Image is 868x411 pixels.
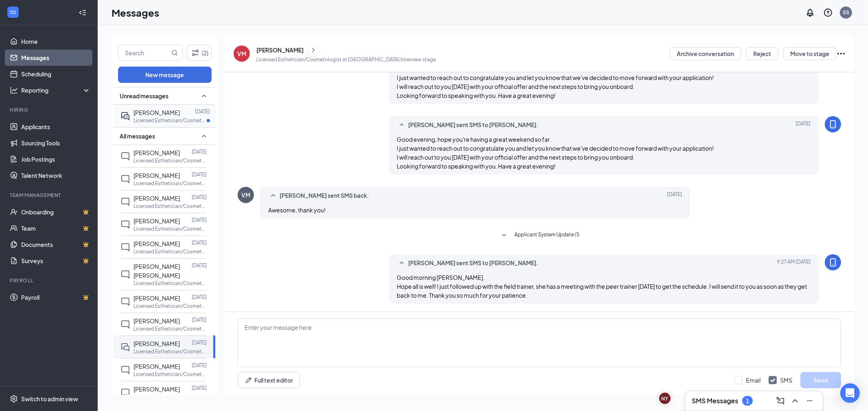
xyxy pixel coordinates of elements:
[397,120,407,130] svg: SmallChevronUp
[774,394,787,407] button: ComposeMessage
[828,119,838,129] svg: MobileSms
[192,362,207,369] p: [DATE]
[692,396,738,405] h3: SMS Messages
[667,191,682,201] span: [DATE]
[192,262,207,269] p: [DATE]
[192,385,207,392] p: [DATE]
[800,372,841,388] button: Send
[268,206,326,214] span: Awesome, thank you!
[112,6,159,19] h1: Messages
[118,45,170,61] input: Search
[120,365,130,375] svg: ChatInactive
[746,47,778,60] button: Reject
[190,48,200,58] svg: Filter
[133,385,180,393] span: [PERSON_NAME]
[133,240,180,247] span: [PERSON_NAME]
[192,339,207,346] p: [DATE]
[21,66,91,82] a: Scheduling
[21,151,91,167] a: Job Postings
[21,220,91,236] a: TeamCrown
[133,325,207,332] p: Licensed Esthetician/Cosmetologist at [GEOGRAPHIC_DATA]
[237,50,246,58] div: VM
[133,348,207,355] p: Licensed Esthetician/Cosmetologist at [GEOGRAPHIC_DATA]
[118,67,212,83] button: New message
[187,45,212,61] button: Filter (2)
[397,274,807,299] span: Good morning [PERSON_NAME]. Hope all is well! I just followed up with the field trainer, she has ...
[21,236,91,253] a: DocumentsCrown
[21,204,91,220] a: OnboardingCrown
[256,46,304,54] div: [PERSON_NAME]
[805,8,815,17] svg: Notifications
[21,119,91,135] a: Applicants
[10,86,18,94] svg: Analysis
[397,136,714,170] span: Good evening, hope you're having a great weekend so far. I just wanted to reach out to congratula...
[133,294,180,302] span: [PERSON_NAME]
[790,396,800,406] svg: ChevronUp
[133,180,207,187] p: Licensed Esthetician/Cosmetologist at [GEOGRAPHIC_DATA]
[776,396,785,406] svg: ComposeMessage
[133,195,180,202] span: [PERSON_NAME]
[408,120,538,130] span: [PERSON_NAME] sent SMS to [PERSON_NAME].
[836,49,846,58] svg: Ellipses
[777,258,811,268] span: [DATE] 9:27 AM
[133,172,180,179] span: [PERSON_NAME]
[397,258,407,268] svg: SmallChevronUp
[171,50,178,56] svg: MagnifyingGlass
[499,231,509,240] svg: SmallChevronDown
[199,131,209,141] svg: SmallChevronUp
[309,45,317,55] svg: ChevronRight
[241,191,250,199] div: VM
[192,171,207,178] p: [DATE]
[789,394,802,407] button: ChevronUp
[120,242,130,252] svg: ChatInactive
[514,231,579,240] span: Applicant System Update (1)
[120,297,130,307] svg: ChatInactive
[256,56,436,63] p: Licensed Esthetician/Cosmetologist at [GEOGRAPHIC_DATA] Interview stage
[828,257,838,267] svg: MobileSms
[746,398,749,405] div: 1
[192,316,207,323] p: [DATE]
[21,395,78,403] div: Switch to admin view
[120,342,130,352] svg: DoubleChat
[120,197,130,207] svg: ChatInactive
[133,203,207,210] p: Licensed Esthetician/Cosmetologist at [GEOGRAPHIC_DATA]
[79,9,87,17] svg: Collapse
[133,248,207,255] p: Licensed Esthetician/Cosmetologist at [GEOGRAPHIC_DATA]
[823,8,833,17] svg: QuestionInfo
[803,394,816,407] button: Minimize
[120,220,130,229] svg: ChatInactive
[133,109,180,116] span: [PERSON_NAME]
[120,132,155,140] span: All messages
[499,231,579,240] button: SmallChevronDownApplicant System Update (1)
[21,50,91,66] a: Messages
[10,106,89,113] div: Hiring
[10,192,89,199] div: Team Management
[133,280,207,287] p: Licensed Esthetician/Cosmetologist at [GEOGRAPHIC_DATA]
[9,8,17,16] svg: WorkstreamLogo
[120,270,130,279] svg: ChatInactive
[192,294,207,301] p: [DATE]
[21,289,91,305] a: PayrollCrown
[133,394,207,400] p: Licensed Esthetician/Cosmetologist at [GEOGRAPHIC_DATA]
[662,395,669,402] div: NY
[245,376,253,384] svg: Pen
[10,277,89,284] div: Payroll
[280,191,369,201] span: [PERSON_NAME] sent SMS back.
[120,111,130,121] svg: ActiveDoubleChat
[21,86,91,94] div: Reporting
[133,117,207,124] p: Licensed Esthetician/Cosmetologist at [GEOGRAPHIC_DATA]
[133,303,207,309] p: Licensed Esthetician/Cosmetologist at [GEOGRAPHIC_DATA]
[133,363,180,370] span: [PERSON_NAME]
[192,148,207,155] p: [DATE]
[133,371,207,378] p: Licensed Esthetician/Cosmetologist at [GEOGRAPHIC_DATA]
[195,108,210,115] p: [DATE]
[238,372,300,388] button: Full text editorPen
[21,167,91,184] a: Talent Network
[120,151,130,161] svg: ChatInactive
[120,174,130,184] svg: ChatInactive
[199,91,209,101] svg: SmallChevronUp
[133,157,207,164] p: Licensed Esthetician/Cosmetologist at [GEOGRAPHIC_DATA]
[783,47,836,60] button: Move to stage
[133,317,180,324] span: [PERSON_NAME]
[21,253,91,269] a: SurveysCrown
